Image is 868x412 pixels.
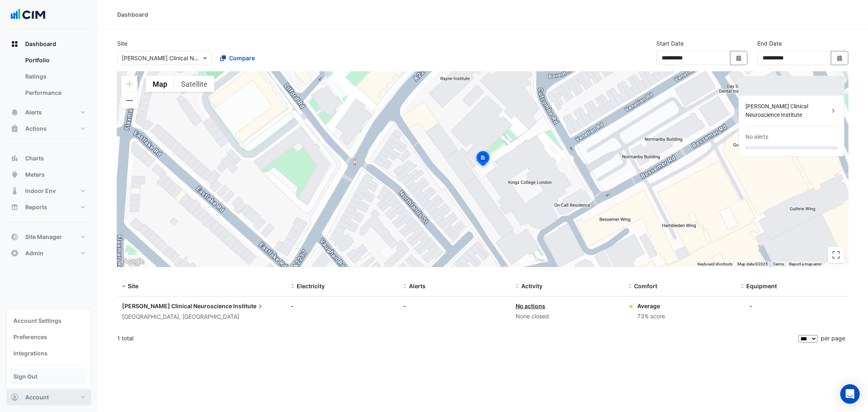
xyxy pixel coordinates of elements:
[25,249,44,257] span: Admin
[7,104,91,121] button: Alerts
[750,302,753,310] div: -
[117,328,797,348] div: 1 total
[656,39,684,48] label: Start Date
[117,39,127,48] label: Site
[828,247,844,263] button: Toggle fullscreen view
[474,150,492,169] img: site-pin-selected.svg
[746,102,829,119] div: [PERSON_NAME] Clinical Neuroscience Institute
[7,245,91,261] button: Admin
[7,309,91,388] div: Account
[25,125,47,133] span: Actions
[11,154,19,162] app-icon: Charts
[229,54,255,62] span: Compare
[10,313,87,329] a: Account Settings
[409,283,426,289] span: Alerts
[7,389,91,405] button: Account
[516,312,619,321] div: None closed
[297,283,325,289] span: Electricity
[174,76,214,92] button: Show satellite imagery
[7,52,91,104] div: Dashboard
[11,203,19,211] app-icon: Reports
[737,262,768,266] span: Map data ©2025
[773,262,784,266] a: Terms
[25,203,47,211] span: Reports
[117,10,148,19] div: Dashboard
[7,229,91,245] button: Site Manager
[128,283,138,289] span: Site
[25,40,56,48] span: Dashboard
[25,108,42,116] span: Alerts
[637,312,665,321] div: 73% score
[516,302,546,309] a: No actions
[146,76,174,92] button: Show street map
[821,335,845,342] span: per page
[11,233,19,241] app-icon: Site Manager
[291,302,394,310] div: -
[735,55,743,61] fa-icon: Select Date
[747,283,777,289] span: Equipment
[746,133,768,141] div: No alerts
[634,283,657,289] span: Comfort
[757,39,782,48] label: End Date
[25,171,45,179] span: Meters
[637,302,665,310] div: Average
[11,125,19,133] app-icon: Actions
[121,92,138,109] button: Zoom out
[840,384,860,404] div: Open Intercom Messenger
[11,108,19,116] app-icon: Alerts
[11,187,19,195] app-icon: Indoor Env
[7,36,91,52] button: Dashboard
[19,85,91,101] a: Performance
[522,283,543,289] span: Activity
[25,154,44,162] span: Charts
[122,312,281,322] div: [GEOGRAPHIC_DATA], [GEOGRAPHIC_DATA]
[7,183,91,199] button: Indoor Env
[10,329,87,345] a: Preferences
[215,51,260,65] button: Compare
[7,199,91,215] button: Reports
[19,52,91,68] a: Portfolio
[7,167,91,183] button: Meters
[119,256,146,267] a: Open this area in Google Maps (opens a new window)
[836,55,844,61] fa-icon: Select Date
[119,256,146,267] img: Google
[789,262,822,266] a: Report a map error
[10,7,46,23] img: Company Logo
[697,261,732,267] button: Keyboard shortcuts
[19,68,91,85] a: Ratings
[10,345,87,362] a: Integrations
[25,393,49,401] span: Account
[25,233,62,241] span: Site Manager
[11,171,19,179] app-icon: Meters
[121,76,138,92] button: Zoom in
[403,302,506,310] div: -
[11,249,19,257] app-icon: Admin
[10,368,87,385] a: Sign Out
[25,187,56,195] span: Indoor Env
[233,302,265,311] span: Institute
[7,150,91,167] button: Charts
[7,121,91,137] button: Actions
[122,302,232,309] span: [PERSON_NAME] Clinical Neuroscience
[11,40,19,48] app-icon: Dashboard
